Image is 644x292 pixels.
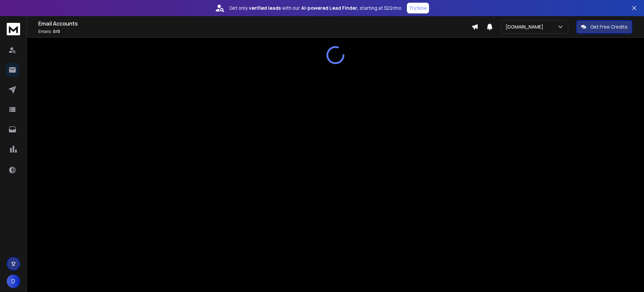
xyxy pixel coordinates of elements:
p: Emails : [38,29,472,34]
button: D [7,275,20,288]
p: Try Now [409,5,427,11]
p: [DOMAIN_NAME] [505,24,546,30]
span: 0 / 0 [53,29,60,34]
button: Try Now [407,3,429,13]
p: Get only with our starting at $22/mo [229,5,401,11]
button: Get Free Credits [576,20,632,34]
img: logo [7,23,20,35]
strong: AI-powered Lead Finder, [301,5,358,11]
p: Get Free Credits [590,24,628,30]
strong: verified leads [249,5,281,11]
h1: Email Accounts [38,19,472,28]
